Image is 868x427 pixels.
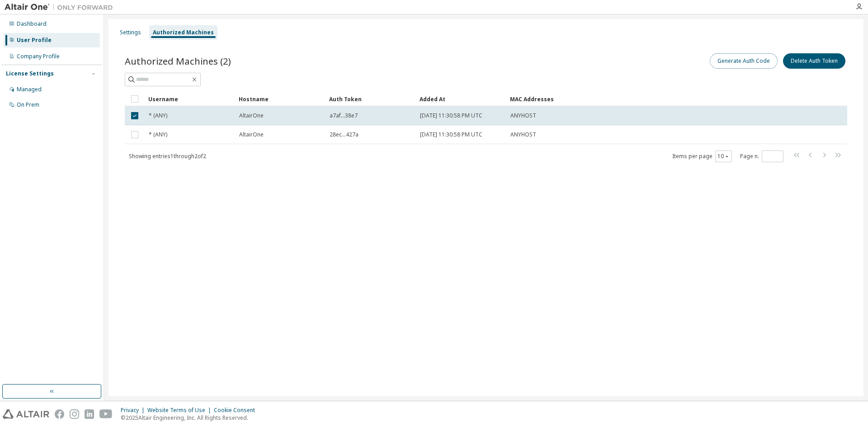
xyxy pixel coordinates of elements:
div: Added At [420,92,503,106]
div: Username [148,92,231,106]
div: Website Terms of Use [147,407,214,414]
div: Cookie Consent [214,407,260,414]
span: AltairOne [239,131,264,138]
div: Company Profile [17,53,60,60]
img: youtube.svg [99,409,113,419]
span: Authorized Machines (2) [125,55,231,67]
span: a7af...38e7 [330,112,358,119]
div: MAC Addresses [510,92,752,106]
div: License Settings [6,70,54,77]
span: * (ANY) [149,112,167,119]
img: Altair One [5,3,118,12]
button: Generate Auth Code [710,53,778,69]
div: Hostname [239,92,322,106]
span: Items per page [672,150,732,162]
p: © 2025 Altair Engineering, Inc. All Rights Reserved. [121,414,260,422]
div: User Profile [17,37,52,44]
span: * (ANY) [149,131,167,138]
div: Settings [120,29,141,36]
div: Dashboard [17,20,47,28]
span: 28ec...427a [330,131,359,138]
img: instagram.svg [70,409,79,419]
div: Auth Token [329,92,412,106]
span: AltairOne [239,112,264,119]
span: Page n. [740,150,783,162]
span: ANYHOST [510,112,536,119]
div: On Prem [17,101,39,108]
img: linkedin.svg [85,409,94,419]
div: Authorized Machines [153,29,214,36]
button: 10 [717,153,730,160]
span: ANYHOST [510,131,536,138]
span: [DATE] 11:30:58 PM UTC [420,131,482,138]
button: Delete Auth Token [783,53,845,69]
img: altair_logo.svg [3,409,49,419]
span: [DATE] 11:30:58 PM UTC [420,112,482,119]
span: Showing entries 1 through 2 of 2 [129,152,206,160]
img: facebook.svg [55,409,64,419]
div: Privacy [121,407,147,414]
div: Managed [17,86,42,93]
